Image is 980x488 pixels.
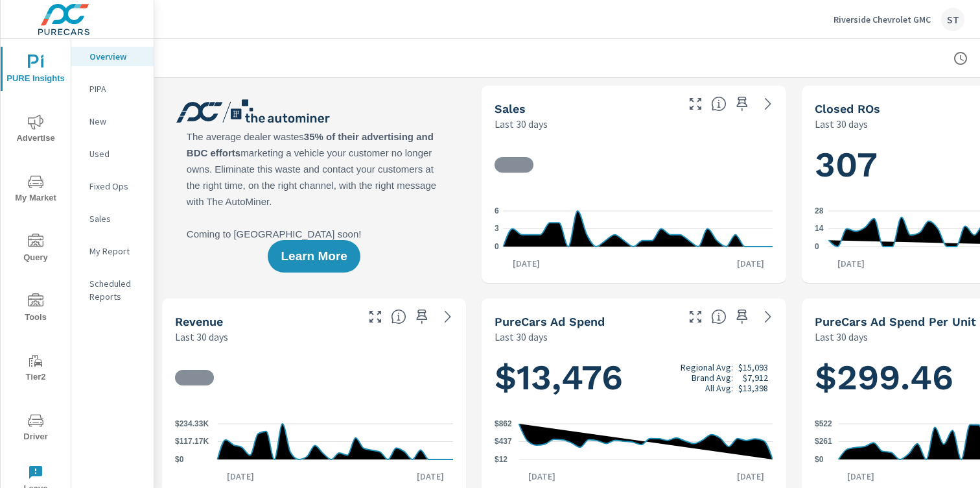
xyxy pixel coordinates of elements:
p: [DATE] [728,257,773,270]
span: Driver [5,413,67,445]
span: Learn More [281,250,347,262]
text: 6 [495,206,499,215]
p: Last 30 days [495,116,548,132]
p: Used [89,147,143,160]
p: $7,912 [743,372,768,383]
p: Brand Avg: [692,372,733,383]
text: $12 [495,455,507,464]
span: Total cost of media for all PureCars channels for the selected dealership group over the selected... [711,309,727,324]
p: Fixed Ops [89,180,143,193]
text: $261 [815,437,832,446]
span: PURE Insights [5,55,67,86]
div: Sales [71,209,154,228]
text: $0 [815,455,824,464]
button: Make Fullscreen [365,306,386,327]
p: Sales [89,212,143,225]
div: Overview [71,47,154,66]
p: PIPA [89,82,143,95]
text: 28 [815,206,824,215]
text: $862 [495,419,512,428]
text: 0 [495,242,499,251]
h5: Revenue [175,315,223,328]
span: Query [5,234,67,265]
h5: Closed ROs [815,102,880,116]
p: All Avg: [705,383,733,393]
h5: PureCars Ad Spend [495,315,605,328]
div: ST [941,8,964,31]
text: 3 [495,225,499,234]
button: Learn More [268,240,360,273]
text: $437 [495,437,512,446]
p: [DATE] [218,470,263,483]
text: $0 [175,455,184,464]
span: Number of vehicles sold by the dealership over the selected date range. [Source: This data is sou... [711,96,727,112]
p: [DATE] [504,257,549,270]
text: 14 [815,225,824,234]
span: Tools [5,293,67,325]
p: Last 30 days [495,329,548,345]
div: Scheduled Reports [71,274,154,306]
p: Riverside Chevrolet GMC [834,14,931,25]
p: Last 30 days [175,329,228,345]
p: [DATE] [838,470,883,483]
p: Last 30 days [815,329,868,345]
div: PIPA [71,79,154,99]
h5: Sales [495,102,526,116]
p: Scheduled Reports [89,277,143,303]
span: Save this to your personalized report [412,306,432,327]
p: Regional Avg: [681,362,733,372]
p: Overview [89,50,143,63]
span: Tier2 [5,353,67,385]
a: See more details in report [437,306,458,327]
p: $13,398 [738,383,768,393]
text: $522 [815,419,832,428]
div: Used [71,144,154,164]
div: My Report [71,241,154,261]
button: Make Fullscreen [685,306,706,327]
h1: $13,476 [495,356,773,400]
div: Fixed Ops [71,177,154,196]
a: See more details in report [758,306,778,327]
p: $15,093 [738,362,768,372]
text: $117.17K [175,437,209,446]
button: Make Fullscreen [685,93,706,114]
p: Last 30 days [815,116,868,132]
p: My Report [89,245,143,258]
span: Advertise [5,114,67,146]
p: New [89,115,143,128]
a: See more details in report [758,93,778,114]
div: New [71,112,154,131]
text: $234.33K [175,419,209,428]
p: [DATE] [728,470,773,483]
span: Save this to your personalized report [732,306,752,327]
p: [DATE] [519,470,565,483]
span: My Market [5,174,67,206]
span: Total sales revenue over the selected date range. [Source: This data is sourced from the dealer’s... [391,309,406,324]
p: [DATE] [828,257,874,270]
span: Save this to your personalized report [732,93,752,114]
text: 0 [815,242,819,251]
p: [DATE] [408,470,453,483]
